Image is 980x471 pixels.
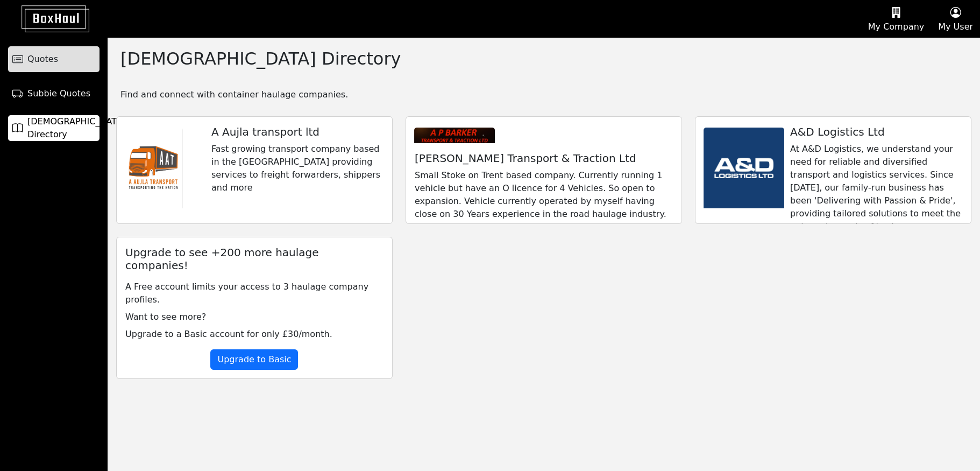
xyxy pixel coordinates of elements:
[125,128,183,208] img: ...
[116,116,393,224] a: ...A Aujla transport ltdFast growing transport company based in the [GEOGRAPHIC_DATA] providing s...
[8,46,100,72] a: Quotes
[27,87,90,100] span: Subbie Quotes
[415,169,673,285] p: Small Stoke on Trent based company. Currently running 1 vehicle but have an O licence for 4 Vehic...
[108,86,980,101] div: Find and connect with container haulage companies.
[861,1,931,37] button: My Company
[406,116,682,224] a: ...[PERSON_NAME] Transport & Traction LtdSmall Stoke on Trent based company. Currently running 1 ...
[8,81,100,107] a: Subbie Quotes
[695,116,971,224] a: ...A&D Logistics LtdAt A&D Logistics, we understand your need for reliable and diversified transp...
[8,115,100,141] a: [DEMOGRAPHIC_DATA] Directory
[125,246,384,272] h5: Upgrade to see +200 more haulage companies!
[211,143,384,194] p: Fast growing transport company based in the [GEOGRAPHIC_DATA] providing services to freight forwa...
[27,53,58,66] span: Quotes
[5,5,89,32] img: BoxHaul
[415,152,673,165] h5: [PERSON_NAME] Transport & Traction Ltd
[790,143,962,453] p: At A&D Logistics, we understand your need for reliable and diversified transport and logistics se...
[117,349,392,378] a: Upgrade to Basic
[125,280,384,306] p: A Free account limits your access to 3 haulage company profiles.
[704,128,784,208] img: ...
[125,311,384,324] p: Want to see more?
[125,328,384,341] p: Upgrade to a Basic account for only £30/month.
[210,349,298,370] button: Upgrade to Basic
[790,125,962,138] h5: A&D Logistics Ltd
[414,128,495,143] img: ...
[931,1,980,37] button: My User
[27,115,125,141] span: [DEMOGRAPHIC_DATA] Directory
[120,48,401,69] h2: [DEMOGRAPHIC_DATA] Directory
[211,125,384,138] h5: A Aujla transport ltd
